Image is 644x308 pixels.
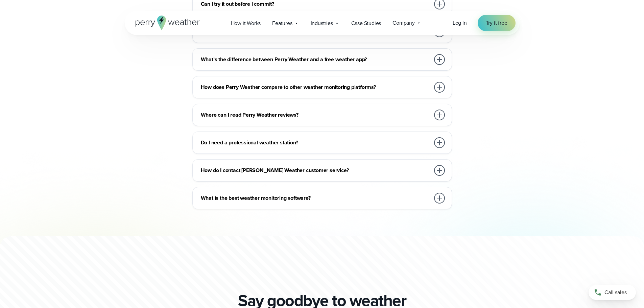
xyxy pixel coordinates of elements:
span: Log in [453,19,467,27]
h3: What’s the difference between Perry Weather and a free weather app? [201,55,430,64]
span: Industries [311,19,333,27]
a: Try it free [478,15,516,31]
h3: Do I need a professional weather station? [201,139,430,147]
span: Case Studies [351,19,381,27]
h3: How do I contact [PERSON_NAME] Weather customer service? [201,166,430,174]
a: Call sales [589,285,636,300]
span: Try it free [486,19,507,27]
h3: How does Perry Weather compare to other weather monitoring platforms? [201,83,430,91]
h3: Where can I read Perry Weather reviews? [201,111,430,119]
span: How it Works [231,19,261,27]
h3: What is the best weather monitoring software? [201,194,430,202]
a: Case Studies [345,16,387,30]
span: Company [392,19,415,27]
a: Log in [453,19,467,27]
span: Features [272,19,292,27]
span: Call sales [604,288,627,297]
a: How it Works [225,16,267,30]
